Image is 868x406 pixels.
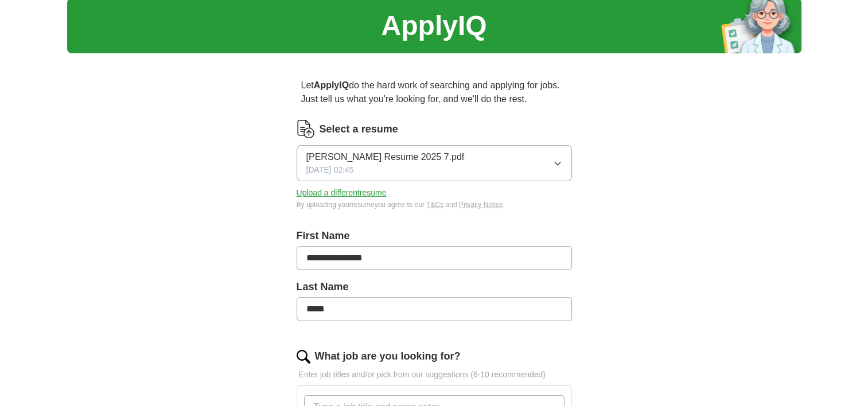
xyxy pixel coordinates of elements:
[320,122,398,137] label: Select a resume
[297,74,572,111] p: Let do the hard work of searching and applying for jobs. Just tell us what you're looking for, an...
[297,228,572,244] label: First Name
[297,145,572,181] button: [PERSON_NAME] Resume 2025 7.pdf[DATE] 02:45
[315,349,461,364] label: What job are you looking for?
[314,80,349,90] strong: ApplyIQ
[297,187,387,199] button: Upload a differentresume
[297,120,315,138] img: CV Icon
[426,201,443,209] a: T&Cs
[297,350,310,364] img: search.png
[297,369,572,381] p: Enter job titles and/or pick from our suggestions (6-10 recommended)
[306,150,465,164] span: [PERSON_NAME] Resume 2025 7.pdf
[459,201,503,209] a: Privacy Notice
[297,279,572,295] label: Last Name
[297,200,572,210] div: By uploading your resume you agree to our and .
[306,164,354,176] span: [DATE] 02:45
[381,5,486,46] h1: ApplyIQ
